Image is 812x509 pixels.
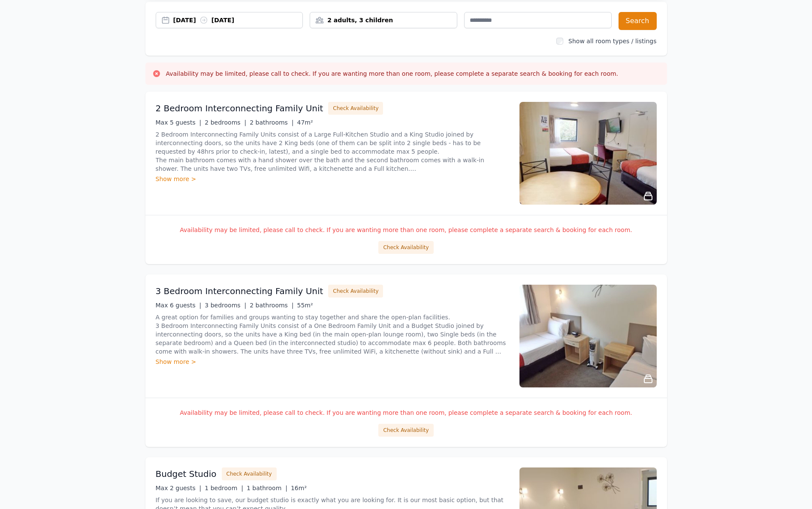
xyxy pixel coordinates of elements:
button: Check Availability [328,102,383,115]
div: 2 adults, 3 children [310,16,457,24]
span: 2 bathrooms | [250,119,293,126]
div: [DATE] [DATE] [173,16,303,24]
p: Availability may be limited, please call to check. If you are wanting more than one room, please ... [156,408,657,417]
button: Search [619,12,657,30]
h3: Availability may be limited, please call to check. If you are wanting more than one room, please ... [166,69,619,78]
div: Show more > [156,175,509,183]
span: 47m² [297,119,313,126]
span: 16m² [291,485,307,491]
h3: Budget Studio [156,468,217,480]
button: Check Availability [378,424,433,437]
span: 1 bedroom | [205,485,243,491]
span: 3 bedrooms | [205,302,246,309]
div: Show more > [156,357,509,366]
span: Max 2 guests | [156,485,202,491]
button: Check Availability [378,241,433,254]
label: Show all room types / listings [568,38,656,45]
p: A great option for families and groups wanting to stay together and share the open-plan facilitie... [156,313,509,356]
button: Check Availability [222,467,277,480]
p: 2 Bedroom Interconnecting Family Units consist of a Large Full-Kitchen Studio and a King Studio j... [156,130,509,173]
span: Max 5 guests | [156,119,202,126]
span: 2 bedrooms | [205,119,246,126]
span: 55m² [297,302,313,309]
span: 1 bathroom | [247,485,287,491]
p: Availability may be limited, please call to check. If you are wanting more than one room, please ... [156,226,657,234]
span: 2 bathrooms | [250,302,293,309]
span: Max 6 guests | [156,302,202,309]
h3: 2 Bedroom Interconnecting Family Unit [156,102,323,114]
h3: 3 Bedroom Interconnecting Family Unit [156,285,323,297]
button: Check Availability [328,285,383,298]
